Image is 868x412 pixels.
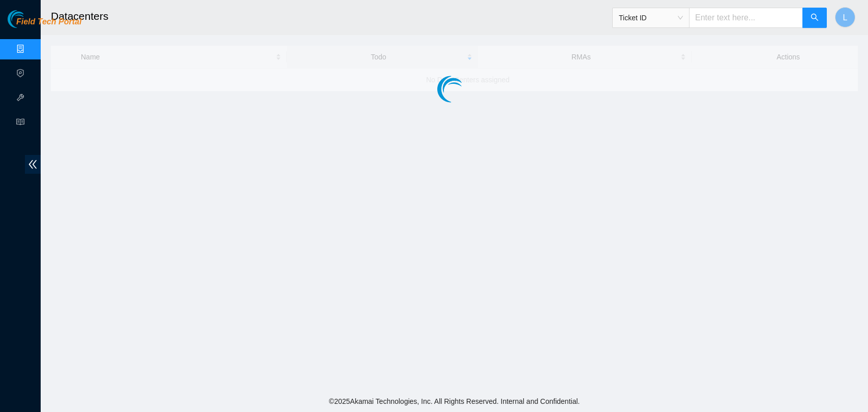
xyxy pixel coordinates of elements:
input: Enter text here... [689,8,803,28]
footer: © 2025 Akamai Technologies, Inc. All Rights Reserved. Internal and Confidential. [41,391,868,412]
button: search [802,8,827,28]
a: Akamai TechnologiesField Tech Portal [8,18,81,31]
span: double-left [25,155,41,174]
span: search [811,13,819,23]
img: Akamai Technologies [8,10,51,28]
span: Field Tech Portal [16,17,81,27]
span: L [843,11,848,24]
span: Ticket ID [619,10,683,25]
span: read [16,113,24,134]
button: L [835,7,855,27]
